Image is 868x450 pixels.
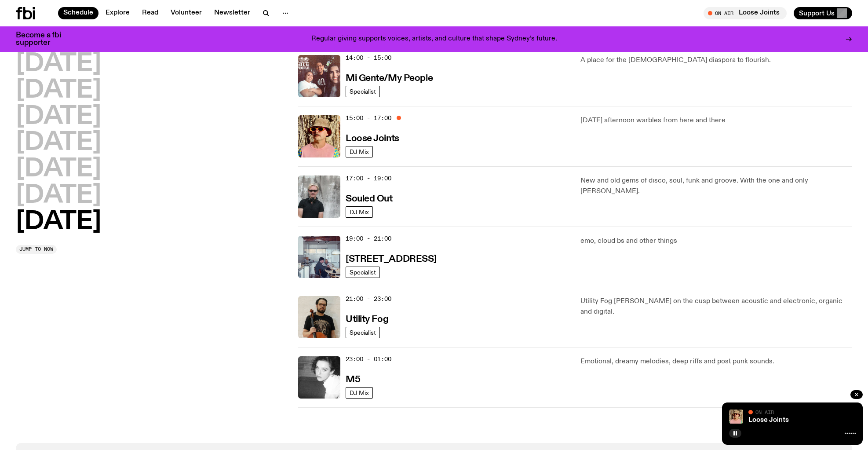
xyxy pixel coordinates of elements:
[346,194,393,204] h3: Souled Out
[16,210,101,234] button: [DATE]
[16,157,101,182] button: [DATE]
[298,115,340,157] img: Tyson stands in front of a paperbark tree wearing orange sunglasses, a suede bucket hat and a pin...
[346,206,373,218] a: DJ Mix
[350,329,376,336] span: Specialist
[346,174,391,183] span: 17:00 - 19:00
[346,375,360,384] h3: M5
[16,245,57,254] button: Jump to now
[209,7,255,19] a: Newsletter
[19,247,53,252] span: Jump to now
[298,236,340,278] img: Pat sits at a dining table with his profile facing the camera. Rhea sits to his left facing the c...
[580,236,852,246] p: emo, cloud bs and other things
[346,313,388,324] a: Utility Fog
[16,32,72,47] h3: Become a fbi supporter
[346,355,391,363] span: 23:00 - 01:00
[346,315,388,324] h3: Utility Fog
[346,267,380,278] a: Specialist
[311,35,557,43] p: Regular giving supports voices, artists, and culture that shape Sydney’s future.
[346,114,391,122] span: 15:00 - 17:00
[346,255,437,264] h3: [STREET_ADDRESS]
[350,389,369,396] span: DJ Mix
[16,183,101,208] button: [DATE]
[346,134,399,143] h3: Loose Joints
[346,72,433,83] a: Mi Gente/My People
[350,269,376,275] span: Specialist
[16,78,101,103] button: [DATE]
[346,253,437,264] a: [STREET_ADDRESS]
[298,296,340,338] img: Peter holds a cello, wearing a black graphic tee and glasses. He looks directly at the camera aga...
[346,86,380,97] a: Specialist
[748,417,789,424] a: Loose Joints
[58,7,98,19] a: Schedule
[346,146,373,157] a: DJ Mix
[100,7,135,19] a: Explore
[165,7,207,19] a: Volunteer
[794,7,852,19] button: Support Us
[580,115,852,126] p: [DATE] afternoon warbles from here and there
[346,327,380,338] a: Specialist
[799,9,835,17] span: Support Us
[580,296,852,317] p: Utility Fog [PERSON_NAME] on the cusp between acoustic and electronic, organic and digital.
[346,74,433,83] h3: Mi Gente/My People
[16,52,101,77] button: [DATE]
[137,7,164,19] a: Read
[346,387,373,399] a: DJ Mix
[346,234,391,243] span: 19:00 - 21:00
[704,7,787,19] button: On AirLoose Joints
[16,105,101,129] button: [DATE]
[350,148,369,155] span: DJ Mix
[580,176,852,197] p: New and old gems of disco, soul, funk and groove. With the one and only [PERSON_NAME].
[16,131,101,155] button: [DATE]
[346,193,393,204] a: Souled Out
[346,132,399,143] a: Loose Joints
[580,356,852,367] p: Emotional, dreamy melodies, deep riffs and post punk sounds.
[729,410,743,424] img: Tyson stands in front of a paperbark tree wearing orange sunglasses, a suede bucket hat and a pin...
[346,54,391,62] span: 14:00 - 15:00
[350,209,369,215] span: DJ Mix
[346,295,391,303] span: 21:00 - 23:00
[755,409,774,415] span: On Air
[298,356,340,399] img: A black and white photo of Lilly wearing a white blouse and looking up at the camera.
[298,176,340,218] img: Stephen looks directly at the camera, wearing a black tee, black sunglasses and headphones around...
[580,55,852,66] p: A place for the [DEMOGRAPHIC_DATA] diaspora to flourish.
[350,88,376,95] span: Specialist
[346,373,360,384] a: M5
